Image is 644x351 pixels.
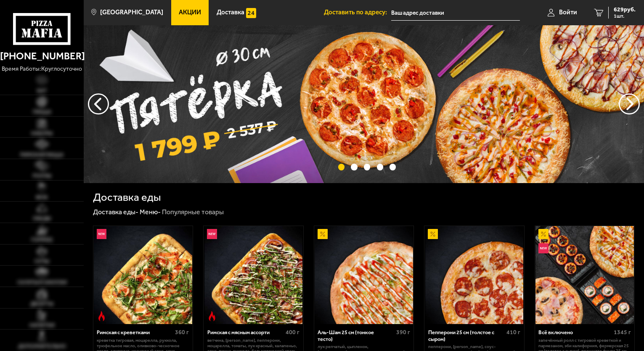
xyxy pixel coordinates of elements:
span: 400 г [286,329,299,336]
span: Наборы [31,131,53,136]
img: Пепперони 25 см (толстое с сыром) [425,226,524,324]
a: АкционныйНовинкаВсё включено [535,226,635,324]
span: Горячее [31,237,53,243]
span: 360 г [175,329,189,336]
span: Доставка [217,9,244,16]
img: 15daf4d41897b9f0e9f617042186c801.svg [246,8,256,18]
a: НовинкаОстрое блюдоРимская с креветками [93,226,193,324]
img: Акционный [538,229,549,239]
a: Меню- [140,208,161,216]
span: Римская пицца [20,152,64,158]
span: Салаты и закуски [17,280,67,285]
a: НовинкаОстрое блюдоРимская с мясным ассорти [204,226,303,324]
button: точки переключения [351,164,357,170]
a: АкционныйПепперони 25 см (толстое с сыром) [424,226,524,324]
span: Акции [179,9,201,16]
span: Войти [559,9,577,16]
span: Доставить по адресу: [324,9,391,16]
img: Акционный [428,229,438,239]
span: [GEOGRAPHIC_DATA] [100,9,163,16]
button: предыдущий [619,93,640,114]
span: Напитки [29,323,55,328]
div: Римская с креветками [97,329,173,335]
img: Аль-Шам 25 см (тонкое тесто) [315,226,413,324]
span: 1 шт. [614,13,636,19]
span: 410 г [506,329,520,336]
img: Острое блюдо [207,311,217,321]
img: Острое блюдо [97,311,107,321]
span: Дополнительно [18,344,66,349]
img: Римская с креветками [94,226,192,324]
span: Роллы [33,173,51,179]
img: Акционный [318,229,328,239]
button: точки переключения [338,164,345,170]
input: Ваш адрес доставки [391,5,520,21]
button: следующий [88,93,109,114]
img: Новинка [538,243,549,253]
span: 390 г [396,329,410,336]
span: 1345 г [614,329,631,336]
h1: Доставка еды [93,192,161,203]
a: АкционныйАль-Шам 25 см (тонкое тесто) [314,226,414,324]
button: точки переключения [377,164,383,170]
span: Обеды [33,216,51,221]
img: Римская с мясным ассорти [204,226,303,324]
img: Новинка [207,229,217,239]
span: Супы [34,259,49,264]
div: Пепперони 25 см (толстое с сыром) [428,329,504,342]
span: Пицца [33,109,51,115]
button: точки переключения [364,164,370,170]
img: Новинка [97,229,107,239]
div: Популярные товары [162,208,224,217]
div: Всё включено [538,329,611,335]
span: 629 руб. [614,7,636,13]
span: WOK [36,195,48,200]
div: Аль-Шам 25 см (тонкое тесто) [318,329,394,342]
img: Всё включено [535,226,634,324]
button: точки переключения [390,164,396,170]
span: Десерты [30,301,53,307]
a: Доставка еды- [93,208,138,216]
div: Римская с мясным ассорти [207,329,284,335]
span: Хит [37,88,47,94]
